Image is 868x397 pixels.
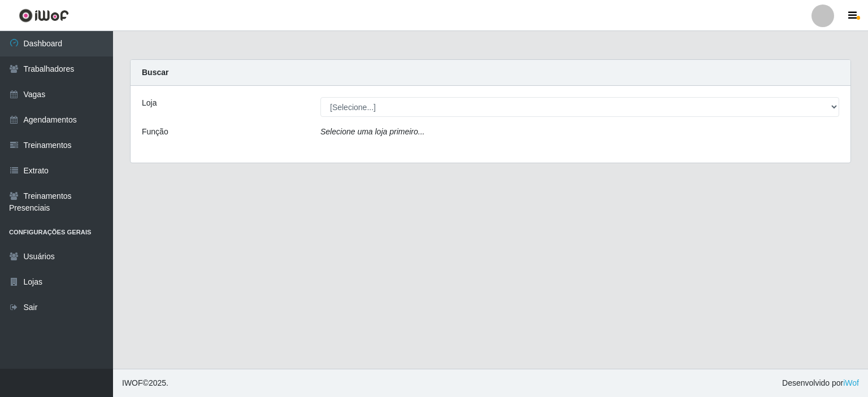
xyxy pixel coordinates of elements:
a: iWof [843,378,859,387]
span: © 2025 . [122,377,168,389]
span: Desenvolvido por [782,377,859,389]
label: Função [142,126,168,138]
label: Loja [142,97,157,109]
strong: Buscar [142,68,168,77]
i: Selecione uma loja primeiro... [320,127,424,136]
img: CoreUI Logo [19,8,69,23]
span: IWOF [122,378,143,387]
